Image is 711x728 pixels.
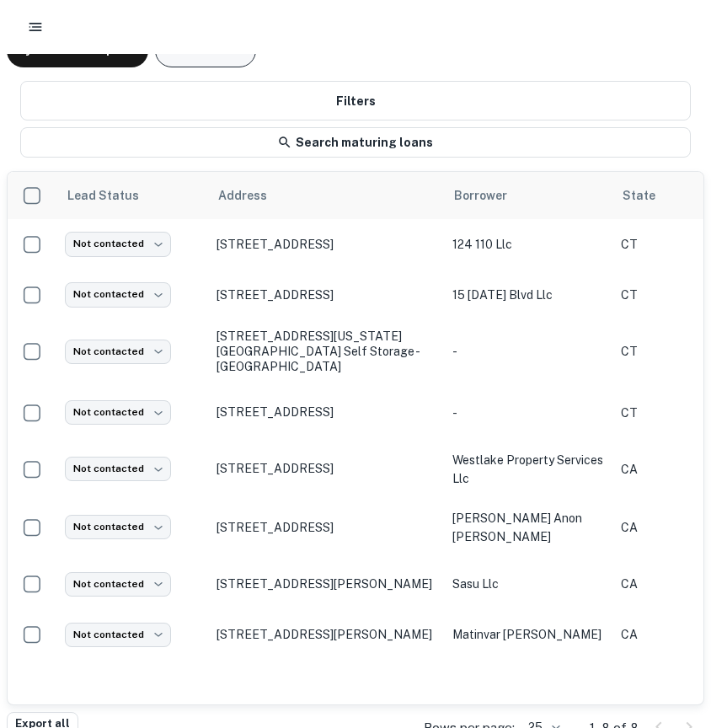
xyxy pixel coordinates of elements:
[452,404,604,422] p: -
[218,185,289,206] span: Address
[623,185,677,206] span: State
[452,625,604,644] p: matinvar [PERSON_NAME]
[67,185,161,206] span: Lead Status
[65,232,171,256] div: Not contacted
[217,329,436,375] p: [STREET_ADDRESS][US_STATE][GEOGRAPHIC_DATA] self storage - [GEOGRAPHIC_DATA]
[621,286,688,304] p: CT
[612,172,697,219] th: State
[56,172,208,219] th: Lead Status
[65,400,171,425] div: Not contacted
[444,172,612,219] th: Borrower
[621,575,688,593] p: CA
[217,627,436,642] p: [STREET_ADDRESS][PERSON_NAME]
[452,451,604,488] p: westlake property services llc
[621,518,688,537] p: CA
[621,342,688,361] p: CT
[65,340,171,364] div: Not contacted
[452,575,604,593] p: sasu llc
[621,235,688,254] p: CT
[217,520,436,535] p: [STREET_ADDRESS]
[217,461,436,476] p: [STREET_ADDRESS]
[217,576,436,591] p: [STREET_ADDRESS][PERSON_NAME]
[452,342,604,361] p: -
[452,286,604,304] p: 15 [DATE] blvd llc
[454,185,529,206] span: Borrower
[20,81,691,120] button: Filters
[208,172,444,219] th: Address
[65,623,171,647] div: Not contacted
[217,237,436,252] p: [STREET_ADDRESS]
[65,457,171,481] div: Not contacted
[621,625,688,644] p: CA
[627,593,711,674] iframe: Chat Widget
[217,404,436,420] p: [STREET_ADDRESS]
[452,235,604,254] p: 124 110 llc
[20,127,691,158] a: Search maturing loans
[621,460,688,479] p: CA
[65,515,171,539] div: Not contacted
[65,282,171,307] div: Not contacted
[217,287,436,302] p: [STREET_ADDRESS]
[621,404,688,422] p: CT
[65,572,171,597] div: Not contacted
[452,509,604,546] p: [PERSON_NAME] anon [PERSON_NAME]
